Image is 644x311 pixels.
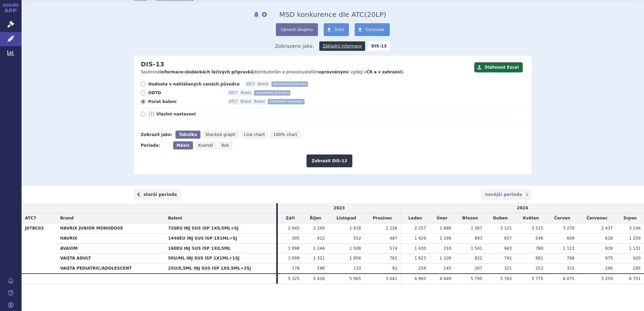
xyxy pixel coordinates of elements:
span: standardní jednotka [254,90,290,96]
span: Brand [60,216,73,220]
span: 253 [536,266,543,271]
a: Základní informace [319,41,365,51]
th: 160EU INJ SUS ISP 1X0,5ML [165,243,276,253]
td: Prosinec [364,213,401,223]
span: 1 856 [350,256,361,261]
span: 681 [536,256,543,261]
td: Červen [547,213,578,223]
span: Tabulka [179,132,197,137]
td: 2023 [278,203,401,213]
td: Září [278,213,303,223]
span: 1 098 [288,246,299,251]
span: 1 501 [471,246,482,251]
span: 1 916 [350,226,361,231]
span: Brand [257,81,269,87]
strong: informace [160,70,183,74]
button: Stáhnout Excel [474,62,523,72]
strong: DIS-13 [368,41,390,51]
span: Rok [222,143,229,148]
span: 1 199 [440,236,451,241]
span: 1 244 [313,246,325,251]
span: ( LP) [364,10,386,19]
span: Stacked graph [205,132,235,137]
td: Říjen [303,213,328,223]
span: 315 [567,266,575,271]
th: VAQTA PEDIATRIC/ADOLESCENT [57,264,165,274]
span: ATC7 [245,81,256,87]
span: 1 099 [288,256,299,261]
span: 1 508 [350,246,361,251]
th: J07BC02 [22,223,57,273]
span: 133 [353,266,361,271]
span: 5 965 [350,276,361,281]
td: Červenec [578,213,616,223]
span: Balení [253,99,266,104]
strong: oprávněným [319,70,347,74]
span: 3 041 [386,276,397,281]
span: 1 126 [386,226,397,231]
span: 1 623 [414,256,426,261]
span: 295 [633,266,641,271]
span: 6 075 [563,276,574,281]
td: Leden [401,213,429,223]
button: notifikace [253,10,260,19]
span: 1 321 [313,256,325,261]
span: 2 257 [414,226,426,231]
a: starší perioda [134,189,181,200]
td: Březen [455,213,486,223]
span: 487 [390,236,397,241]
a: novější perioda [481,189,532,200]
p: Souhrnné o distributorům a provozovatelům k výdeji v . [141,69,471,75]
span: Měsíc [176,143,190,148]
span: 2 645 [288,226,299,231]
span: 3 146 [629,226,641,231]
span: standardní jednotka [268,99,304,104]
span: 196 [317,266,325,271]
span: ATC7 [25,216,36,220]
th: HAVRIX [57,233,165,243]
span: Kvartál [198,143,213,148]
td: Listopad [328,213,364,223]
span: ATC7 [228,90,239,96]
span: 3 121 [500,226,512,231]
button: nastavení [261,10,268,19]
span: 1 259 [629,236,641,241]
span: Počet balení [148,99,222,104]
span: Brand [239,99,252,104]
span: 1 429 [414,236,426,241]
span: 574 [390,246,397,251]
span: 100% chart [273,132,297,137]
span: 893 [475,236,482,241]
span: 822 [475,256,482,261]
span: 920 [633,256,641,261]
span: 5 775 [532,276,543,281]
span: 5 259 [601,276,613,281]
span: 3 515 [532,226,543,231]
span: 305 [292,236,299,241]
span: 254 [418,266,426,271]
span: 4 649 [440,276,451,281]
span: ATC7 [228,99,239,104]
span: 2 367 [471,226,482,231]
span: 3 270 [563,226,574,231]
span: Data [334,27,344,32]
span: 943 [504,246,512,251]
span: 5 790 [471,276,482,281]
th: 1440EU INJ SUS ISP 1X1ML+SJ [165,233,276,243]
span: 2 437 [601,226,613,231]
button: Zobrazit DIS-13 [307,154,352,167]
td: Únor [429,213,455,223]
a: Dataview [355,23,389,36]
span: 178 [292,266,299,271]
strong: dodávkách léčivých přípravků [186,70,254,74]
span: 207 [475,266,482,271]
span: 939 [605,246,613,251]
span: ODTD [148,90,222,96]
span: 321 [504,266,512,271]
span: 975 [605,256,613,261]
span: 20 [367,10,376,19]
span: 741 [504,256,512,261]
th: 50U/ML INJ SUS ISP 1X1ML+1SJ [165,253,276,264]
div: Perioda: [141,141,170,149]
span: 6 751 [629,276,641,281]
